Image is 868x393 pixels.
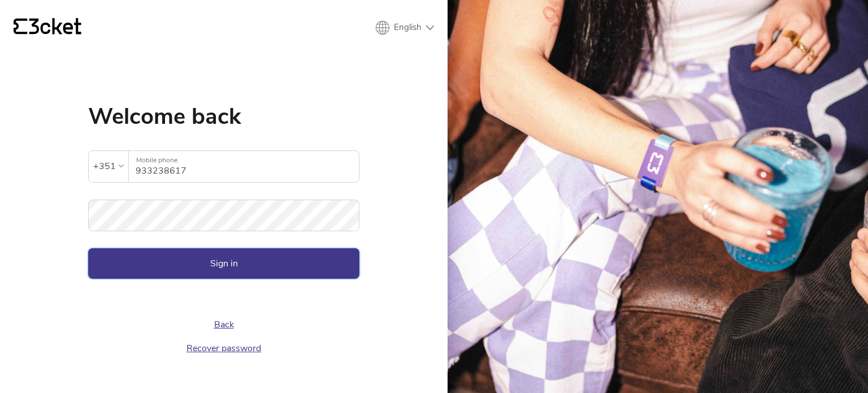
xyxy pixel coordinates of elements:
[88,200,359,218] label: Password
[186,342,261,355] a: Recover password
[93,158,116,175] div: +351
[129,151,359,170] label: Mobile phone
[88,105,359,128] h1: Welcome back
[14,18,81,37] a: {' '}
[214,318,234,331] a: Back
[136,151,359,182] input: Mobile phone
[14,19,27,34] g: {' '}
[88,248,359,279] button: Sign in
